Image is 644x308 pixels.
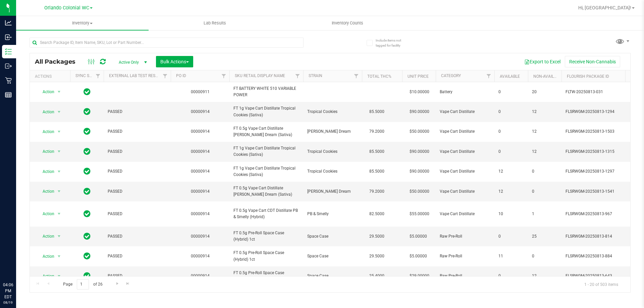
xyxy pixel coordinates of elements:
[195,20,235,26] span: Lab Results
[191,254,210,258] a: 00000914
[108,109,167,115] span: PASSED
[37,107,55,117] span: Action
[566,253,631,259] span: FLSRWGM-20250813-884
[108,148,167,155] span: PASSED
[55,209,63,219] span: select
[532,273,557,279] span: 12
[191,149,210,154] a: 00000914
[498,89,524,95] span: 0
[191,89,210,94] a: 00000911
[498,211,524,217] span: 10
[566,128,631,135] span: FLSRWGM-20250813-1503
[35,74,67,79] div: Actions
[55,127,63,136] span: select
[84,167,91,176] span: In Sync
[149,16,281,30] a: Lab Results
[37,232,55,241] span: Action
[500,74,520,79] a: Available
[307,253,358,259] span: Space Case
[406,147,433,157] span: $90.00000
[366,209,388,219] span: 82.5000
[233,207,299,220] span: FT 0.5g Vape Cart CDT Distillate PB & Smelly (Hybrid)
[498,109,524,115] span: 0
[483,70,494,82] a: Filter
[176,73,186,78] a: PO ID
[281,16,414,30] a: Inventory Counts
[108,128,167,135] span: PASSED
[5,48,12,55] inline-svg: Inventory
[3,282,13,300] p: 04:06 PM EDT
[307,211,358,217] span: PB & Smelly
[191,189,210,194] a: 00000914
[307,168,358,175] span: Tropical Cookies
[233,85,299,98] span: FT BATTERY WHITE 510 VARIABLE POWER
[156,56,193,67] button: Bulk Actions
[366,107,388,117] span: 85.5000
[406,87,433,97] span: $10.00000
[35,58,82,65] span: All Packages
[108,273,167,279] span: PASSED
[77,279,89,290] input: 1
[55,271,63,281] span: select
[84,251,91,261] span: In Sync
[191,211,210,216] a: 00000914
[307,148,358,155] span: Tropical Cookies
[108,233,167,240] span: PASSED
[565,56,620,67] button: Receive Non-Cannabis
[351,70,362,82] a: Filter
[55,167,63,176] span: select
[440,233,490,240] span: Raw Pre-Roll
[566,89,631,95] span: FLTW-20250813-031
[406,127,433,136] span: $50.00000
[366,251,388,261] span: 29.5000
[16,16,149,30] a: Inventory
[233,125,299,138] span: FT 0.5g Vape Cart Distillate [PERSON_NAME] Dream (Sativa)
[532,168,557,175] span: 0
[307,109,358,115] span: Tropical Cookies
[323,20,372,26] span: Inventory Counts
[366,271,388,281] span: 25.4000
[55,232,63,241] span: select
[37,127,55,136] span: Action
[37,147,55,156] span: Action
[108,211,167,217] span: PASSED
[440,188,490,195] span: Vape Cart Distillate
[233,230,299,243] span: FT 0.5g Pre-Roll Space Case (Hybrid) 1ct
[20,253,28,261] iframe: Resource center unread badge
[84,127,91,136] span: In Sync
[191,169,210,174] a: 00000914
[440,89,490,95] span: Battery
[7,254,27,274] iframe: Resource center
[37,87,55,97] span: Action
[520,56,565,67] button: Export to Excel
[191,129,210,134] a: 00000914
[123,279,133,288] a: Go to the last page
[57,279,108,290] span: Page of 26
[5,19,12,26] inline-svg: Analytics
[440,273,490,279] span: Raw Pre-Roll
[233,270,299,283] span: FT 0.5g Pre-Roll Space Case (Hybrid) 5ct
[366,127,388,136] span: 79.2000
[191,273,210,278] a: 00000914
[566,233,631,240] span: FLSRWGM-20250813-814
[233,165,299,178] span: FT 1g Vape Cart Distillate Tropical Cookies (Sativa)
[532,233,557,240] span: 25
[566,188,631,195] span: FLSRWGM-20250813-1541
[532,188,557,195] span: 0
[160,59,189,64] span: Bulk Actions
[55,87,63,97] span: select
[578,5,631,10] span: Hi, [GEOGRAPHIC_DATA]!
[566,109,631,115] span: FLSRWGM-20250813-1294
[366,167,388,176] span: 85.5000
[84,147,91,156] span: In Sync
[440,128,490,135] span: Vape Cart Distillate
[406,187,433,196] span: $50.00000
[160,70,171,82] a: Filter
[440,109,490,115] span: Vape Cart Distillate
[408,74,429,79] a: Unit Price
[367,74,391,79] a: Total THC%
[579,279,624,289] span: 1 - 20 of 503 items
[307,233,358,240] span: Space Case
[307,273,358,279] span: Space Case
[233,145,299,158] span: FT 1g Vape Cart Distillate Tropical Cookies (Sativa)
